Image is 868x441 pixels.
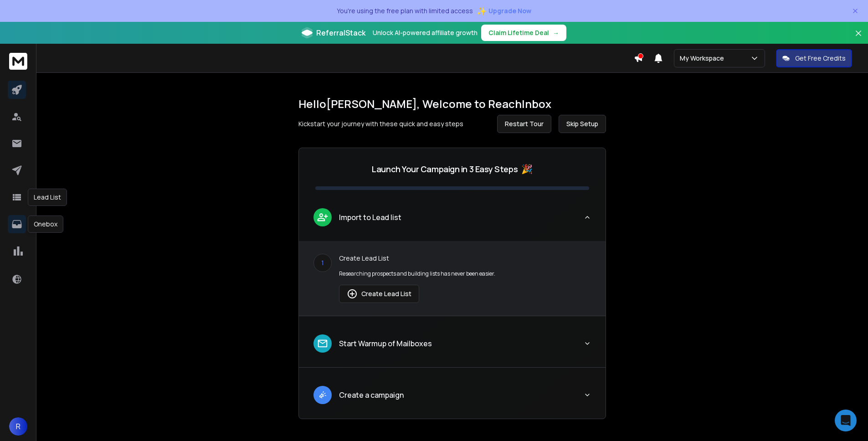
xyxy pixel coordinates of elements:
button: leadStart Warmup of Mailboxes [299,327,606,367]
p: Kickstart your journey with these quick and easy steps [298,119,463,128]
span: ✨ [477,5,487,17]
button: Restart Tour [497,115,551,133]
p: Import to Lead list [339,212,401,223]
p: Start Warmup of Mailboxes [339,338,432,349]
button: leadImport to Lead list [299,201,606,241]
button: R [9,417,27,436]
p: Researching prospects and building lists has never been easier. [339,270,591,277]
span: Upgrade Now [488,6,531,15]
button: ✨Upgrade Now [477,2,531,20]
div: leadImport to Lead list [299,241,606,316]
div: Lead List [28,189,67,206]
img: lead [317,389,329,400]
button: Claim Lifetime Deal→ [481,25,566,41]
div: Open Intercom Messenger [835,410,857,431]
img: lead [347,288,358,299]
p: Get Free Credits [795,54,846,63]
p: Launch Your Campaign in 3 Easy Steps [372,163,518,175]
span: 🎉 [521,163,533,175]
p: My Workspace [680,54,728,63]
img: lead [317,338,329,349]
button: leadCreate a campaign [299,379,606,419]
div: Onebox [28,215,63,233]
div: 1 [313,254,332,272]
h1: Hello [PERSON_NAME] , Welcome to ReachInbox [298,97,606,111]
button: Close banner [853,27,864,49]
p: Unlock AI-powered affiliate growth [373,28,478,37]
span: → [553,28,559,37]
span: Skip Setup [566,119,598,128]
p: Create Lead List [339,254,591,263]
img: lead [317,211,329,223]
button: Create Lead List [339,285,419,303]
button: Skip Setup [559,115,606,133]
button: Get Free Credits [776,49,852,67]
p: Create a campaign [339,390,404,400]
p: You're using the free plan with limited access [337,6,473,15]
span: ReferralStack [316,27,365,38]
